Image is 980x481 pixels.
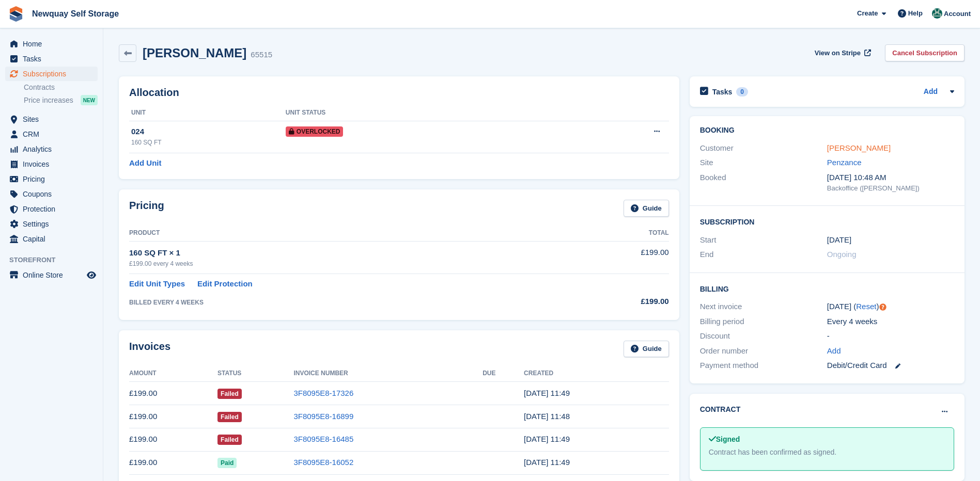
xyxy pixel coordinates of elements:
[293,412,353,421] a: 3F8095E8-16899
[129,428,217,451] td: £199.00
[5,268,98,282] a: menu
[23,37,85,51] span: Home
[908,8,923,19] span: Help
[700,360,827,372] div: Payment method
[5,217,98,231] a: menu
[129,278,185,290] a: Edit Unit Types
[23,232,85,246] span: Capital
[700,330,827,342] div: Discount
[85,269,98,281] a: Preview store
[5,52,98,66] a: menu
[524,365,669,382] th: Created
[131,126,286,138] div: 024
[23,127,85,141] span: CRM
[24,83,98,92] a: Contracts
[5,202,98,216] a: menu
[700,234,827,246] div: Start
[924,86,938,98] a: Add
[700,301,827,313] div: Next invoice
[569,296,668,308] div: £199.00
[483,365,524,382] th: Due
[944,9,971,19] span: Account
[129,200,164,217] h2: Pricing
[827,172,954,184] div: [DATE] 10:48 AM
[293,458,353,467] a: 3F8095E8-16052
[143,46,246,60] h2: [PERSON_NAME]
[827,250,857,259] span: Ongoing
[23,157,85,171] span: Invoices
[286,105,565,121] th: Unit Status
[129,259,569,268] div: £199.00 every 4 weeks
[8,6,24,22] img: stora-icon-8386f47178a22dfd0bd8f6a31ec36ba5ce8667c1dd55bd0f319d3a0aa187defe.svg
[932,8,942,19] img: JON
[5,112,98,126] a: menu
[856,302,876,311] a: Reset
[129,451,217,474] td: £199.00
[827,360,954,372] div: Debit/Credit Card
[5,37,98,51] a: menu
[131,138,286,147] div: 160 SQ FT
[709,434,945,445] div: Signed
[293,389,353,397] a: 3F8095E8-17326
[700,249,827,261] div: End
[5,232,98,246] a: menu
[5,172,98,186] a: menu
[700,316,827,328] div: Billing period
[827,316,954,328] div: Every 4 weeks
[129,225,569,242] th: Product
[23,187,85,201] span: Coupons
[878,302,888,312] div: Tooltip anchor
[624,341,669,358] a: Guide
[712,87,733,97] h2: Tasks
[700,404,741,415] h2: Contract
[5,67,98,81] a: menu
[129,157,161,169] a: Add Unit
[700,157,827,169] div: Site
[24,95,73,105] span: Price increases
[569,225,668,242] th: Total
[129,247,569,259] div: 160 SQ FT × 1
[23,202,85,216] span: Protection
[23,67,85,81] span: Subscriptions
[827,330,954,342] div: -
[857,8,878,19] span: Create
[23,172,85,186] span: Pricing
[827,234,851,246] time: 2024-12-12 01:00:00 UTC
[5,157,98,171] a: menu
[129,382,217,405] td: £199.00
[293,365,483,382] th: Invoice Number
[827,301,954,313] div: [DATE] ( )
[709,447,945,458] div: Contract has been confirmed as signed.
[624,200,669,217] a: Guide
[827,345,841,357] a: Add
[217,458,237,468] span: Paid
[286,126,344,137] span: Overlocked
[700,142,827,154] div: Customer
[23,52,85,66] span: Tasks
[24,94,98,106] a: Price increases NEW
[23,142,85,156] span: Analytics
[700,216,954,227] h2: Subscription
[815,48,861,58] span: View on Stripe
[129,87,669,99] h2: Allocation
[23,112,85,126] span: Sites
[217,412,242,422] span: Failed
[217,389,242,399] span: Failed
[885,44,965,61] a: Cancel Subscription
[129,298,569,307] div: BILLED EVERY 4 WEEKS
[736,87,748,97] div: 0
[197,278,253,290] a: Edit Protection
[129,341,170,358] h2: Invoices
[827,143,891,152] a: [PERSON_NAME]
[524,435,570,443] time: 2025-05-29 10:49:00 UTC
[217,365,293,382] th: Status
[217,435,242,445] span: Failed
[9,255,103,265] span: Storefront
[81,95,98,105] div: NEW
[524,412,570,421] time: 2025-06-26 10:48:47 UTC
[5,142,98,156] a: menu
[811,44,873,61] a: View on Stripe
[28,5,123,22] a: Newquay Self Storage
[5,187,98,201] a: menu
[524,389,570,397] time: 2025-07-24 10:49:14 UTC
